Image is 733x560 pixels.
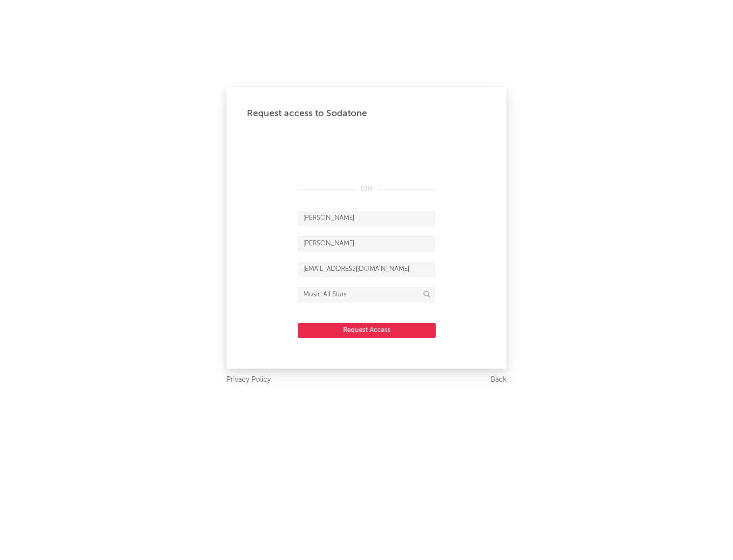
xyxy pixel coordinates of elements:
div: Request access to Sodatone [247,107,486,120]
button: Request Access [298,323,436,338]
input: Division [298,287,435,302]
input: Email [298,262,435,277]
a: Back [491,374,506,386]
a: Privacy Policy [227,374,271,386]
input: Last Name [298,236,435,251]
div: OR [298,183,435,195]
input: First Name [298,211,435,226]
